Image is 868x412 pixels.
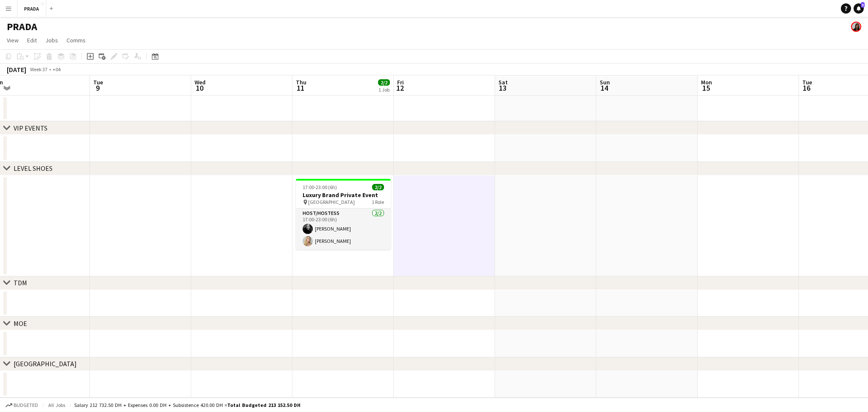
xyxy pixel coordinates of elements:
[498,78,508,86] span: Sat
[296,209,391,250] app-card-role: Host/Hostess2/217:00-23:00 (6h)[PERSON_NAME][PERSON_NAME]
[14,124,47,132] div: VIP EVENTS
[92,83,103,93] span: 9
[28,66,49,72] span: Week 37
[600,78,610,86] span: Sun
[308,199,355,205] span: [GEOGRAPHIC_DATA]
[497,83,508,93] span: 13
[397,78,404,86] span: Fri
[27,36,37,44] span: Edit
[14,359,77,368] div: [GEOGRAPHIC_DATA]
[378,79,390,86] span: 2/2
[14,402,38,408] span: Budgeted
[42,35,61,46] a: Jobs
[396,83,404,93] span: 12
[296,179,391,250] app-job-card: 17:00-23:00 (6h)2/2Luxury Brand Private Event [GEOGRAPHIC_DATA]1 RoleHost/Hostess2/217:00-23:00 (...
[7,36,19,44] span: View
[24,35,40,46] a: Edit
[801,83,812,93] span: 16
[195,78,206,86] span: Wed
[17,0,46,17] button: PRADA
[7,20,37,33] h1: PRADA
[14,278,27,287] div: TDM
[296,191,391,199] h3: Luxury Brand Private Event
[854,3,864,14] a: 3
[67,36,86,44] span: Comms
[74,402,300,408] div: Salary 212 732.50 DH + Expenses 0.00 DH + Subsistence 420.00 DH =
[193,83,206,93] span: 10
[701,78,712,86] span: Mon
[851,22,861,32] app-user-avatar: Sara Mendhao
[861,2,865,8] span: 3
[63,35,89,46] a: Comms
[53,66,61,72] div: +04
[700,83,712,93] span: 15
[45,36,58,44] span: Jobs
[372,199,384,205] span: 1 Role
[372,184,384,190] span: 2/2
[802,78,812,86] span: Tue
[47,402,67,408] span: All jobs
[93,78,103,86] span: Tue
[598,83,610,93] span: 14
[303,184,337,190] span: 17:00-23:00 (6h)
[14,164,53,173] div: LEVEL SHOES
[378,86,389,93] div: 1 Job
[296,78,306,86] span: Thu
[3,35,22,46] a: View
[4,401,39,410] button: Budgeted
[227,402,300,408] span: Total Budgeted 213 152.50 DH
[7,65,26,74] div: [DATE]
[295,83,306,93] span: 11
[14,319,27,328] div: MOE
